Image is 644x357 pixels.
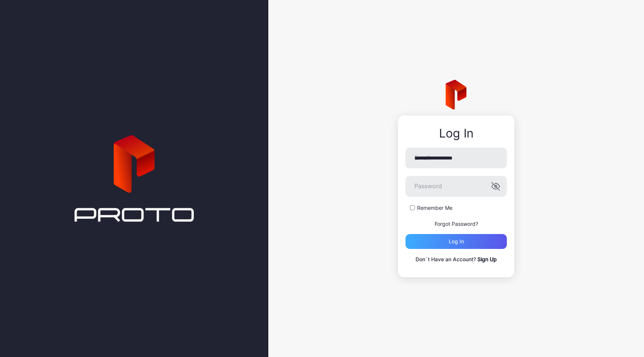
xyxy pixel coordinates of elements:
input: Password [405,176,507,197]
label: Remember Me [417,204,452,212]
div: Log in [449,238,464,244]
button: Log in [405,234,507,249]
button: Password [491,182,500,191]
a: Sign Up [477,256,497,262]
a: Forgot Password? [435,221,478,227]
div: Log In [405,127,507,140]
p: Don`t Have an Account? [405,255,507,264]
input: Email [405,148,507,168]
